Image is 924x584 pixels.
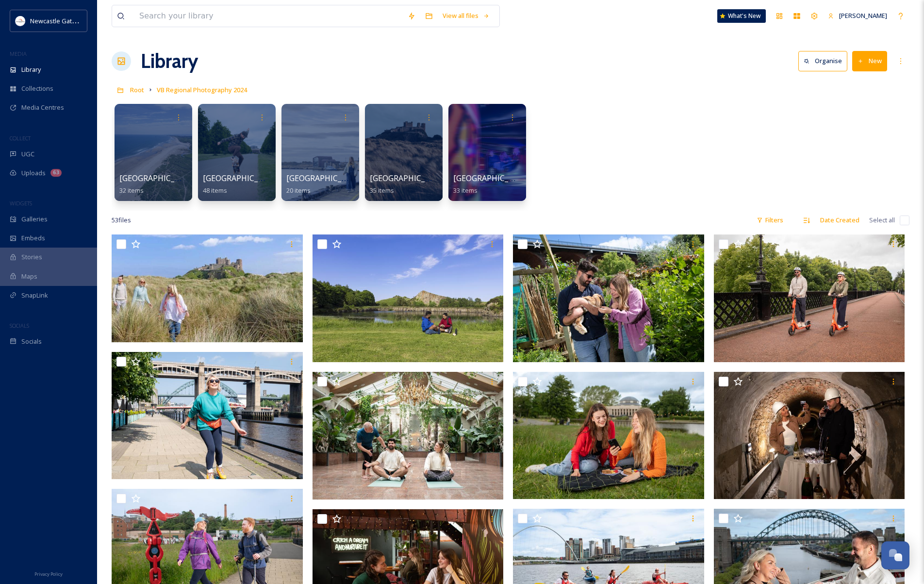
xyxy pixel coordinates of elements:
img: DqD9wEUd_400x400.jpg [16,16,25,26]
a: [GEOGRAPHIC_DATA]20 items [286,174,364,195]
span: Collections [21,84,53,93]
img: TBP_4568.jpg [112,352,303,480]
a: View all files [438,6,495,25]
span: MEDIA [10,50,27,57]
img: LVEPNorthumberland_20240601_Kevin Gibson_Cawfields Hadrians Wall_001.JPG [313,234,504,362]
div: 63 [50,169,62,177]
img: TBP_5417.jpg [313,372,504,500]
a: [GEOGRAPHIC_DATA]32 items [119,174,198,195]
span: Privacy Policy [34,571,63,577]
img: TBP_5750.jpg [714,234,905,362]
input: Search your library [134,5,403,27]
span: Media Centres [21,103,64,112]
span: 33 items [453,186,478,195]
span: Galleries [21,215,48,224]
span: SOCIALS [10,322,29,329]
span: 32 items [119,186,144,195]
a: Privacy Policy [34,567,63,579]
span: [GEOGRAPHIC_DATA] [370,173,448,184]
span: Library [21,65,41,74]
div: Filters [752,211,788,230]
span: [GEOGRAPHIC_DATA] [286,173,364,184]
button: Open Chat [881,541,909,569]
a: [GEOGRAPHIC_DATA]/[GEOGRAPHIC_DATA]48 items [203,174,362,195]
span: [GEOGRAPHIC_DATA]/[GEOGRAPHIC_DATA] [203,173,362,184]
img: TBP_5987.jpg [714,372,905,500]
a: Root [130,84,144,96]
img: TBP_5054.jpg [513,372,704,500]
a: What's New [717,9,766,23]
span: Select all [869,216,895,225]
span: COLLECT [10,134,31,142]
span: [GEOGRAPHIC_DATA] [119,173,198,184]
a: VB Regional Photography 2024 [157,84,247,96]
span: 35 items [370,186,394,195]
span: 20 items [286,186,311,195]
span: Root [130,85,144,94]
span: Stories [21,252,42,262]
span: 53 file s [112,216,131,225]
img: TBP_5181.jpg [513,234,704,362]
span: [GEOGRAPHIC_DATA] [453,173,531,184]
button: Organise [798,51,847,71]
span: UGC [21,150,34,159]
span: Newcastle Gateshead Initiative [30,16,119,25]
span: VB Regional Photography 2024 [157,85,247,94]
img: Bamburgh.jpg [112,234,303,342]
span: WIDGETS [10,200,32,207]
a: Library [141,47,198,76]
a: [GEOGRAPHIC_DATA]33 items [453,174,531,195]
a: [GEOGRAPHIC_DATA]35 items [370,174,448,195]
a: [PERSON_NAME] [823,6,892,25]
button: New [852,51,887,71]
span: Uploads [21,168,46,178]
span: Embeds [21,234,45,243]
span: Socials [21,337,42,346]
span: 48 items [203,186,227,195]
div: Date Created [815,211,864,230]
span: [PERSON_NAME] [839,11,887,20]
span: Maps [21,272,37,281]
span: SnapLink [21,291,48,300]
